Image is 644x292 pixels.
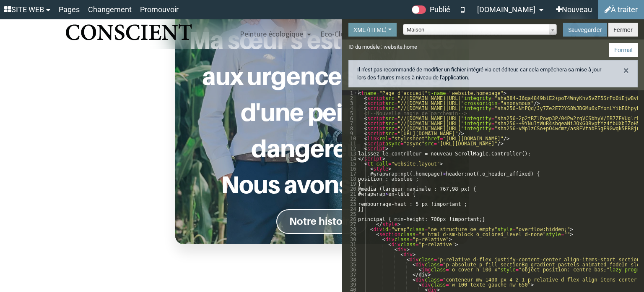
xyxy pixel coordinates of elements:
[609,43,638,57] button: Format
[64,19,193,53] img: Conscient.nl
[430,5,450,14] font: Publié
[350,131,353,137] font: 9
[64,19,193,49] a: Logo de Conscient.nl
[563,23,607,37] button: Sauvegarder
[185,22,459,202] a: Ma sœur s'est retrouvée aux urgences à cause d'une peinture dangereuse.Nous avons réagi !
[350,156,356,162] font: 14
[357,66,601,81] font: Il n'est pas recommandé de modifier un fichier intégré via cet éditeur, car cela empêchera sa mis...
[348,23,397,37] button: XML (HTML)
[623,65,629,76] font: ×
[350,166,356,172] font: 16
[88,5,132,14] font: Changement
[350,216,356,222] font: 26
[350,95,353,101] font: 2
[350,100,353,106] font: 3
[350,242,356,247] font: 31
[613,26,633,33] font: Fermer
[350,151,356,157] font: 13
[240,29,303,39] font: Peinture écologique
[350,146,356,152] font: 12
[276,209,368,234] a: Notre histoire
[350,247,356,253] font: 32
[221,170,423,199] font: Nous avons réagi !
[11,5,44,14] font: SITE WEB
[350,252,356,258] font: 33
[350,277,356,283] font: 38
[350,90,353,96] font: 1
[477,5,535,14] font: [DOMAIN_NAME]
[350,272,356,278] font: 37
[350,110,353,116] font: 5
[350,121,353,126] font: 7
[59,5,80,14] font: Pages
[568,26,602,33] font: Sauvegarder
[350,257,356,263] font: 34
[350,221,356,227] font: 27
[350,116,353,121] font: 6
[615,61,637,81] button: Fermer
[403,24,557,35] a: Maison
[235,19,316,49] a: Peinture écologique
[350,196,356,202] font: 22
[320,29,352,39] font: Eco-Clean
[350,226,356,232] font: 28
[189,25,455,163] font: Ma sœur s'est retrouvée aux urgences à cause d'une peinture dangereuse.
[350,191,356,197] font: 21
[350,126,353,132] font: 8
[350,262,356,268] font: 35
[289,215,355,227] font: Notre histoire
[348,44,417,50] font: ID du modèle : website.home
[350,201,356,207] font: 23
[350,237,356,242] font: 30
[350,211,356,217] font: 25
[350,206,356,212] font: 24
[350,231,356,237] font: 29
[608,23,638,37] button: Fermer
[353,26,387,33] font: XML (HTML)
[350,141,356,147] font: 11
[64,19,193,53] span: Logo de Conscient.nl
[350,161,356,167] font: 15
[350,136,356,142] font: 10
[350,282,356,288] font: 39
[611,5,638,14] font: À traiter
[407,26,424,33] font: Maison
[350,267,356,273] font: 36
[562,5,592,14] font: Nouveau
[140,5,179,14] font: Promouvoir
[350,186,356,192] font: 20
[350,105,353,111] font: 4
[350,171,356,177] font: 17
[350,181,356,187] font: 19
[350,176,356,182] font: 18
[614,46,633,53] font: Format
